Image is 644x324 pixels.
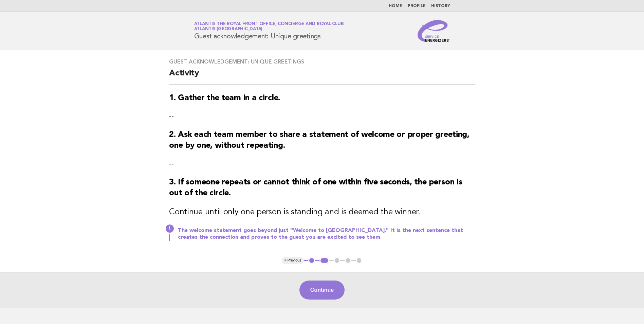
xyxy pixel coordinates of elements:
img: Service Energizers [418,20,450,42]
h3: Continue until only one person is standing and is deemed the winner. [169,207,475,218]
h3: Guest acknowledgement: Unique greetings [169,58,475,65]
strong: 3. If someone repeats or cannot think of one within five seconds, the person is out of the circle. [169,178,462,197]
a: Atlantis The Royal Front Office, Concierge and Royal ClubAtlantis [GEOGRAPHIC_DATA] [194,22,344,31]
h1: Guest acknowledgement: Unique greetings [194,22,344,40]
p: -- [169,159,475,169]
span: Atlantis [GEOGRAPHIC_DATA] [194,27,263,32]
button: 2 [319,257,329,264]
a: Home [389,4,402,8]
a: Profile [408,4,426,8]
a: History [431,4,450,8]
strong: 1. Gather the team in a circle. [169,94,280,102]
strong: 2. Ask each team member to share a statement of welcome or proper greeting, one by one, without r... [169,131,470,150]
button: < Previous [282,257,304,264]
button: Continue [299,281,345,300]
button: 1 [308,257,315,264]
p: -- [169,112,475,121]
h2: Activity [169,68,475,85]
p: The welcome statement goes beyond just "Welcome to [GEOGRAPHIC_DATA]." It is the next sentence th... [178,227,475,241]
